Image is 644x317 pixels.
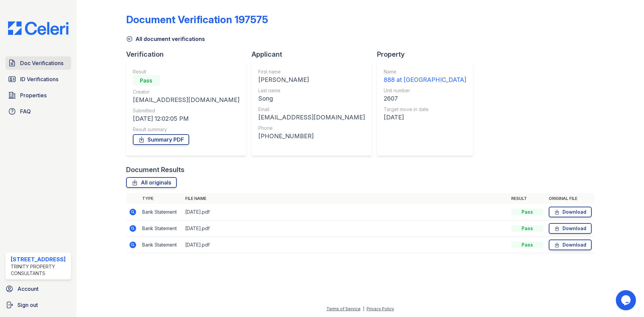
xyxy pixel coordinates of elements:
[258,113,365,122] div: [EMAIL_ADDRESS][DOMAIN_NAME]
[140,204,182,220] td: Bank Statement
[3,298,74,312] a: Sign out
[133,68,239,75] div: Result
[511,209,543,215] div: Pass
[258,87,365,94] div: Last name
[384,87,466,94] div: Unit number
[133,95,239,105] div: [EMAIL_ADDRESS][DOMAIN_NAME]
[616,290,637,310] iframe: chat widget
[3,282,74,296] a: Account
[258,75,365,85] div: [PERSON_NAME]
[367,306,394,311] a: Privacy Policy
[182,237,508,253] td: [DATE].pdf
[549,207,592,217] a: Download
[5,56,71,70] a: Doc Verifications
[384,75,466,85] div: 888 at [GEOGRAPHIC_DATA]
[5,89,71,102] a: Properties
[17,301,38,309] span: Sign out
[126,13,268,25] div: Document Verification 197575
[384,106,466,113] div: Target move in date
[3,21,74,35] img: CE_Logo_Blue-a8612792a0a2168367f1c8372b55b34899dd931a85d93a1a3d3e32e68fde9ad4.png
[20,59,63,67] span: Doc Verifications
[258,131,365,141] div: [PHONE_NUMBER]
[133,134,189,145] a: Summary PDF
[133,114,239,123] div: [DATE] 12:02:05 PM
[511,242,543,248] div: Pass
[326,306,361,311] a: Terms of Service
[126,35,205,43] a: All document verifications
[182,220,508,237] td: [DATE].pdf
[182,204,508,220] td: [DATE].pdf
[126,165,184,174] div: Document Results
[258,68,365,75] div: First name
[384,94,466,103] div: 2607
[133,89,239,95] div: Creator
[384,113,466,122] div: [DATE]
[140,237,182,253] td: Bank Statement
[258,94,365,103] div: Song
[5,72,71,86] a: ID Verifications
[20,91,47,99] span: Properties
[252,50,377,59] div: Applicant
[126,177,177,188] a: All originals
[20,107,31,115] span: FAQ
[5,105,71,118] a: FAQ
[133,75,160,86] div: Pass
[126,50,252,59] div: Verification
[384,68,466,85] a: Name 888 at [GEOGRAPHIC_DATA]
[511,225,543,232] div: Pass
[549,223,592,234] a: Download
[11,255,68,263] div: [STREET_ADDRESS]
[377,50,478,59] div: Property
[133,126,239,133] div: Result summary
[258,125,365,131] div: Phone
[140,220,182,237] td: Bank Statement
[258,106,365,113] div: Email
[549,240,592,250] a: Download
[17,285,39,293] span: Account
[20,75,58,83] span: ID Verifications
[384,68,466,75] div: Name
[11,263,68,277] div: Trinity Property Consultants
[546,193,594,204] th: Original file
[182,193,508,204] th: File name
[133,107,239,114] div: Submitted
[363,306,364,311] div: |
[508,193,546,204] th: Result
[140,193,182,204] th: Type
